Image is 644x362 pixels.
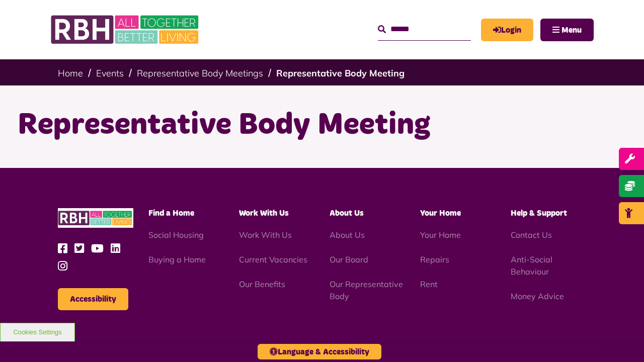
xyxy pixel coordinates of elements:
img: RBH [58,208,133,228]
a: Rent [420,279,438,289]
span: Find a Home [148,209,194,217]
h1: Representative Body Meeting [18,106,626,145]
a: Our Benefits [239,279,285,289]
a: MyRBH [481,19,533,41]
a: Representative Body Meeting [276,67,405,79]
a: Our Board [330,254,368,264]
button: Navigation [540,19,594,41]
span: Help & Support [511,209,567,217]
button: Language & Accessibility [258,344,381,359]
button: Accessibility [58,288,128,310]
a: Repairs [420,254,449,264]
span: Your Home [420,209,461,217]
a: Social Housing [148,230,204,240]
a: Anti-Social Behaviour [511,254,552,277]
span: Menu [561,26,582,34]
iframe: Netcall Web Assistant for live chat [599,317,644,362]
a: Work With Us [239,230,292,240]
a: About Us [330,230,365,240]
span: Work With Us [239,209,289,217]
span: About Us [330,209,364,217]
a: Money Advice [511,291,564,301]
img: RBH [50,10,201,49]
a: Events [96,67,124,79]
a: Representative Body Meetings [137,67,263,79]
a: Current Vacancies [239,254,307,264]
a: Home [58,67,83,79]
a: Our Representative Body [330,279,403,301]
a: Contact Us [511,230,552,240]
a: Buying a Home [148,254,206,264]
a: Your Home [420,230,461,240]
